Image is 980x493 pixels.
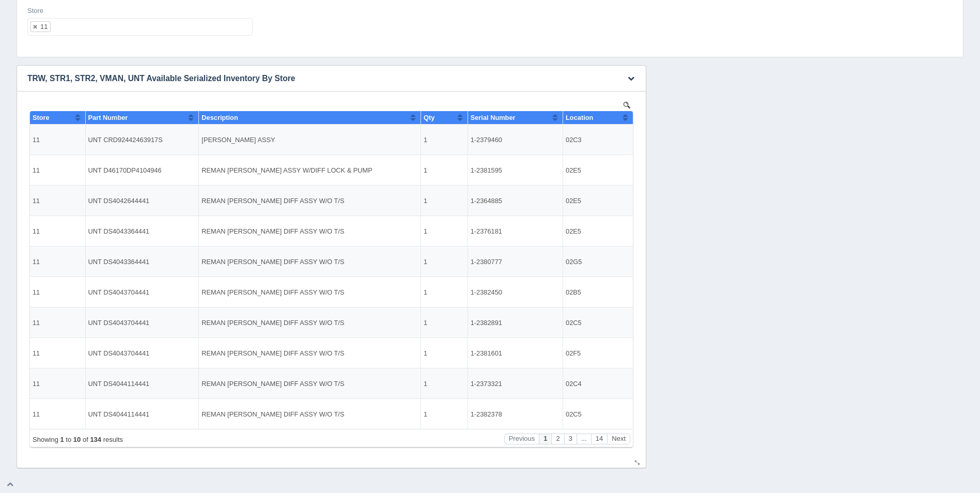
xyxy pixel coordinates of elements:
td: REMAN [PERSON_NAME] DIFF ASSY W/O T/S [172,267,394,297]
td: REMAN [PERSON_NAME] DIFF ASSY W/O T/S [172,175,394,206]
td: 1-2382378 [440,297,535,327]
td: UNT DS4043364441 [58,145,172,175]
td: 1 [393,175,440,206]
b: 1 [33,334,37,342]
b: 10 [46,334,53,342]
td: 11 [3,145,58,175]
span: Part Number [61,12,101,20]
td: REMAN [PERSON_NAME] DIFF ASSY W/O T/S [172,114,394,145]
td: 11 [3,206,58,236]
button: Page 2 [524,332,536,343]
td: 1-2364885 [440,84,535,114]
button: Sort column ascending [524,9,531,22]
td: 02E5 [536,84,605,114]
td: UNT DS4044114441 [58,267,172,297]
button: Sort column ascending [382,9,389,22]
h3: TRW, STR1, STR2, VMAN, UNT Available Serialized Inventory By Store [17,66,614,91]
td: 11 [3,267,58,297]
td: 11 [3,114,58,145]
td: 02C3 [536,23,605,53]
td: 02E5 [536,53,605,84]
td: REMAN [PERSON_NAME] DIFF ASSY W/O T/S [172,297,394,327]
td: 11 [3,53,58,84]
span: Serial Number [443,12,488,20]
td: 1-2376181 [440,114,535,145]
div: Page 1 of 14 [5,334,96,342]
td: UNT DS4044114441 [58,297,172,327]
td: 1-2382450 [440,175,535,206]
td: 1-2373321 [440,267,535,297]
td: 02G5 [536,145,605,175]
td: 1-2381595 [440,53,535,84]
button: Sort column ascending [595,9,601,22]
td: 11 [3,236,58,267]
td: UNT DS4043704441 [58,175,172,206]
td: REMAN [PERSON_NAME] DIFF ASSY W/O T/S [172,236,394,267]
button: Page 3 [537,332,549,343]
span: Store [5,12,22,20]
td: 11 [3,297,58,327]
span: Description [174,12,210,20]
td: REMAN [PERSON_NAME] DIFF ASSY W/O T/S [172,206,394,236]
td: 1 [393,145,440,175]
td: 02F5 [536,236,605,267]
td: REMAN [PERSON_NAME] DIFF ASSY W/O T/S [172,84,394,114]
td: REMAN [PERSON_NAME] DIFF ASSY W/O T/S [172,145,394,175]
button: Page 1 [511,332,524,343]
td: UNT DS4043704441 [58,206,172,236]
button: Sort column ascending [47,9,54,22]
button: Previous [477,332,512,343]
td: 1-2380777 [440,145,535,175]
button: Next [580,332,603,343]
td: UNT DS4043704441 [58,236,172,267]
td: 1 [393,84,440,114]
button: Sort column ascending [429,9,436,22]
span: Location [538,12,566,20]
td: 02C4 [536,267,605,297]
td: UNT DS4042644441 [58,84,172,114]
td: 1 [393,206,440,236]
td: 1-2381601 [440,236,535,267]
td: UNT D46170DP4104946 [58,53,172,84]
td: 1 [393,297,440,327]
td: UNT DS4043364441 [58,114,172,145]
td: 02C5 [536,206,605,236]
b: 134 [63,334,74,342]
td: 11 [3,175,58,206]
td: 1 [393,23,440,53]
td: REMAN [PERSON_NAME] ASSY W/DIFF LOCK & PUMP [172,53,394,84]
td: 1 [393,236,440,267]
div: 11 [40,23,48,30]
td: 11 [3,84,58,114]
button: Page 14 [564,332,580,343]
td: 1 [393,267,440,297]
button: Sort column ascending [160,9,167,22]
span: Qty [396,12,407,20]
td: 11 [3,23,58,53]
td: 1 [393,53,440,84]
label: Store [27,6,43,16]
td: 02B5 [536,175,605,206]
td: 1 [393,114,440,145]
button: ... [549,332,564,343]
td: 1-2382891 [440,206,535,236]
td: 1-2379460 [440,23,535,53]
td: 02C5 [536,297,605,327]
td: [PERSON_NAME] ASSY [172,23,394,53]
td: UNT CRD92442463917S [58,23,172,53]
td: 02E5 [536,114,605,145]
